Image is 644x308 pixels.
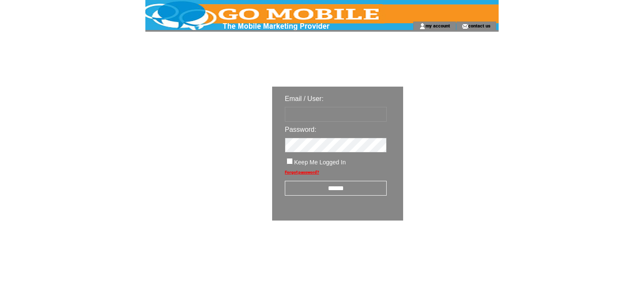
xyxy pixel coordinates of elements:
[285,170,319,174] a: Forgot password?
[419,23,426,30] img: account_icon.gif;jsessionid=F9C5159F5C888CF5DF9284438AA2C1FE
[428,242,470,252] img: transparent.png;jsessionid=F9C5159F5C888CF5DF9284438AA2C1FE
[294,159,346,166] span: Keep Me Logged In
[426,23,450,28] a: my account
[468,23,491,28] a: contact us
[462,23,468,30] img: contact_us_icon.gif;jsessionid=F9C5159F5C888CF5DF9284438AA2C1FE
[285,126,317,133] span: Password:
[285,95,324,102] span: Email / User:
